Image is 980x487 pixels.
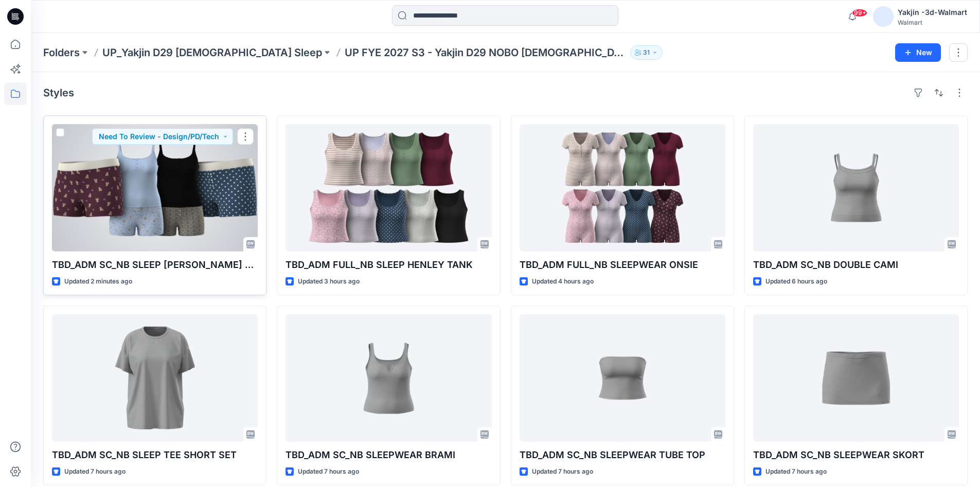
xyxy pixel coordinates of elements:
[532,466,593,477] p: Updated 7 hours ago
[43,45,80,60] a: Folders
[520,314,725,442] a: TBD_ADM SC_NB SLEEPWEAR TUBE TOP
[898,6,967,19] div: Yakjin -3d-Walmart
[298,276,360,287] p: Updated 3 hours ago
[345,45,626,60] p: UP FYE 2027 S3 - Yakjin D29 NOBO [DEMOGRAPHIC_DATA] Sleepwear
[43,87,74,99] h4: Styles
[532,276,594,287] p: Updated 4 hours ago
[52,448,258,462] p: TBD_ADM SC_NB SLEEP TEE SHORT SET
[753,258,959,272] p: TBD_ADM SC_NB DOUBLE CAMI
[64,466,126,477] p: Updated 7 hours ago
[102,45,322,60] a: UP_Yakjin D29 [DEMOGRAPHIC_DATA] Sleep
[52,314,258,442] a: TBD_ADM SC_NB SLEEP TEE SHORT SET
[765,466,827,477] p: Updated 7 hours ago
[286,448,491,462] p: TBD_ADM SC_NB SLEEPWEAR BRAMI
[898,19,967,26] div: Walmart
[895,43,941,62] button: New
[852,9,867,17] span: 99+
[753,124,959,251] a: TBD_ADM SC_NB DOUBLE CAMI
[52,124,258,251] a: TBD_ADM SC_NB SLEEP CAMI BOXER SET
[298,466,359,477] p: Updated 7 hours ago
[630,45,663,60] button: 31
[765,276,827,287] p: Updated 6 hours ago
[52,258,258,272] p: TBD_ADM SC_NB SLEEP [PERSON_NAME] SET
[64,276,132,287] p: Updated 2 minutes ago
[520,258,725,272] p: TBD_ADM FULL_NB SLEEPWEAR ONSIE
[286,124,491,251] a: TBD_ADM FULL_NB SLEEP HENLEY TANK
[753,448,959,462] p: TBD_ADM SC_NB SLEEPWEAR SKORT
[286,314,491,442] a: TBD_ADM SC_NB SLEEPWEAR BRAMI
[753,314,959,442] a: TBD_ADM SC_NB SLEEPWEAR SKORT
[643,47,650,58] p: 31
[286,258,491,272] p: TBD_ADM FULL_NB SLEEP HENLEY TANK
[520,448,725,462] p: TBD_ADM SC_NB SLEEPWEAR TUBE TOP
[520,124,725,251] a: TBD_ADM FULL_NB SLEEPWEAR ONSIE
[873,6,894,27] img: avatar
